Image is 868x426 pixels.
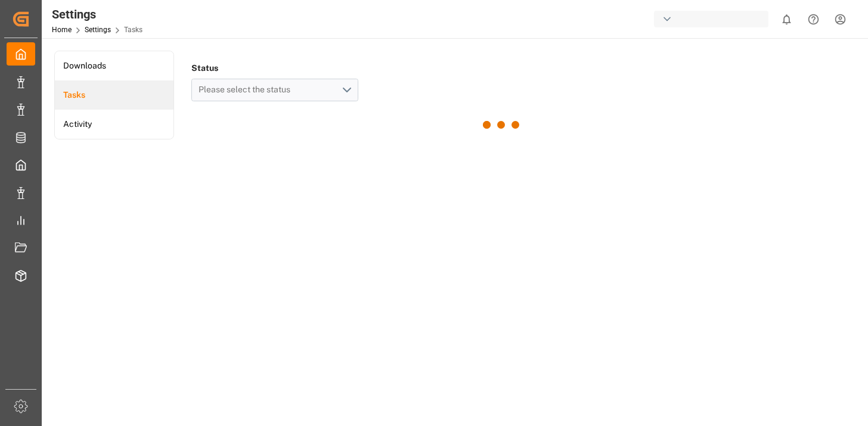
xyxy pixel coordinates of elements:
[800,6,827,33] button: Help Center
[52,26,72,34] a: Home
[773,6,800,33] button: show 0 new notifications
[55,80,173,110] a: Tasks
[55,51,173,80] a: Downloads
[199,85,296,94] span: Please select the status
[85,26,111,34] a: Settings
[191,79,358,101] button: open menu
[52,5,142,23] div: Settings
[191,60,358,76] h4: Status
[55,110,173,139] a: Activity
